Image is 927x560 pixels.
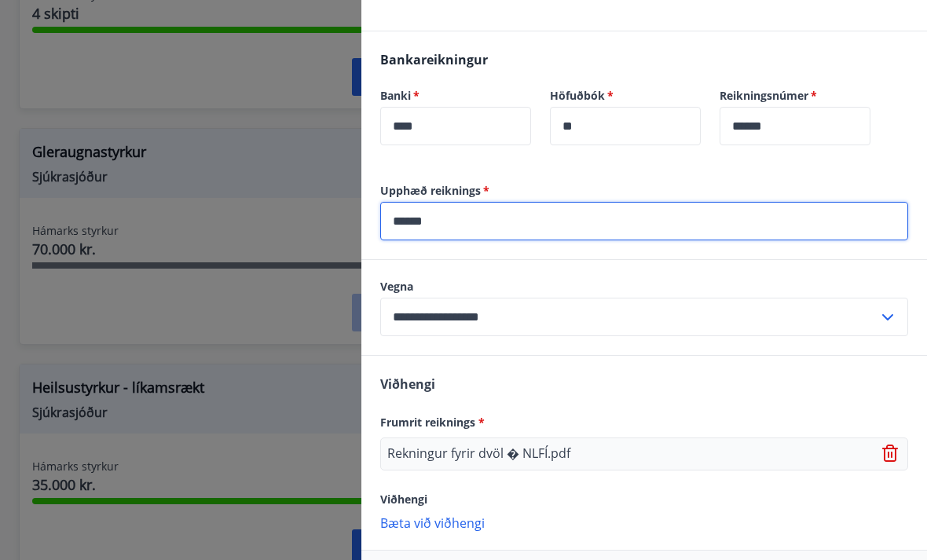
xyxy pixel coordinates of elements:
[380,183,908,199] label: Upphæð reiknings
[380,514,908,530] p: Bæta við viðhengi
[380,51,488,68] span: Bankareikningur
[380,279,908,295] label: Vegna
[380,88,531,104] label: Banki
[380,492,427,507] span: Viðhengi
[380,415,485,430] span: Frumrit reiknings
[550,88,701,104] label: Höfuðbók
[720,88,870,104] label: Reikningsnúmer
[380,375,435,393] span: Viðhengi
[387,445,570,463] p: Rekningur fyrir dvöl � NLFÍ.pdf
[380,202,908,240] div: Upphæð reiknings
